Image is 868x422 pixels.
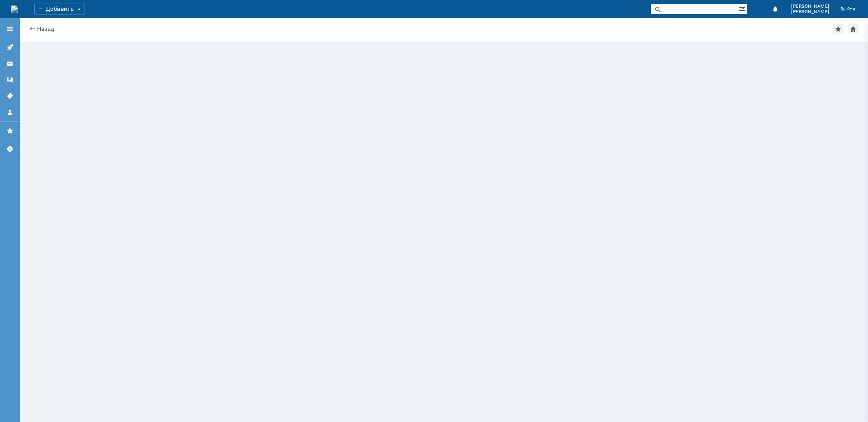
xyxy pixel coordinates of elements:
a: Клиенты [3,56,17,71]
a: Шаблоны комментариев [3,72,17,87]
div: Добавить [34,4,85,14]
span: [PERSON_NAME] [791,9,830,14]
span: [PERSON_NAME] [791,4,830,9]
a: Теги [3,89,17,103]
div: Сделать домашней страницей [848,24,859,34]
a: Мой профиль [3,105,17,120]
img: logo [11,5,18,13]
span: Расширенный поиск [738,4,747,13]
a: Активности [3,40,17,54]
a: Перейти на домашнюю страницу [11,5,18,13]
div: Добавить в избранное [833,24,844,34]
a: Назад [37,25,54,32]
